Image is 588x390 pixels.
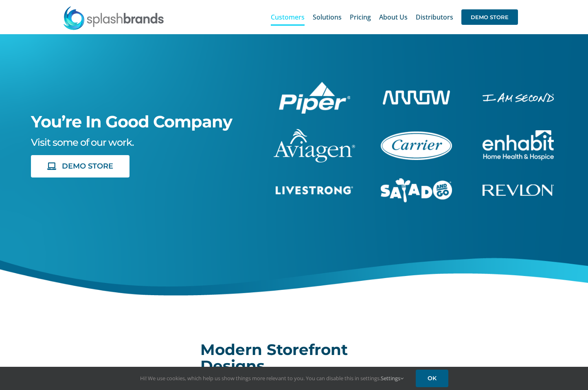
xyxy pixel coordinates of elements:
[200,342,388,374] h2: Modern Storefront Designs
[461,9,518,25] span: DEMO STORE
[483,129,554,138] a: enhabit-stacked-white
[63,6,165,30] img: SplashBrands.com Logo
[483,92,554,101] a: enhabit-stacked-white
[383,89,450,98] a: arrow-white
[381,177,452,186] a: sng-1C
[381,375,404,382] a: Settings
[483,93,554,102] img: I Am Second Store
[483,130,554,160] img: Enhabit Gear Store
[416,370,448,387] a: OK
[416,14,453,20] span: Distributors
[383,90,450,105] img: Arrow Store
[276,186,353,195] img: Livestrong Store
[313,14,342,20] span: Solutions
[271,4,518,30] nav: Main Menu
[140,375,404,382] span: Hi! We use cookies, which help us show things more relevant to you. You can disable this in setti...
[62,162,113,171] span: DEMO STORE
[416,4,453,30] a: Distributors
[271,14,305,20] span: Customers
[276,185,353,194] a: livestrong-5E-website
[350,4,371,30] a: Pricing
[31,155,129,177] a: DEMO STORE
[381,178,452,203] img: Salad And Go Store
[381,131,452,160] img: Carrier Brand Store
[381,130,452,139] a: carrier-1B
[31,112,232,131] span: You’re In Good Company
[350,14,371,20] span: Pricing
[279,82,350,114] img: Piper Pilot Ship
[483,184,554,196] img: Revlon
[379,14,408,20] span: About Us
[274,129,355,162] img: aviagen-1C
[461,4,518,30] a: DEMO STORE
[271,4,305,30] a: Customers
[483,183,554,192] a: revlon-flat-white
[279,81,350,90] a: piper-White
[31,136,134,148] span: Visit some of our work.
